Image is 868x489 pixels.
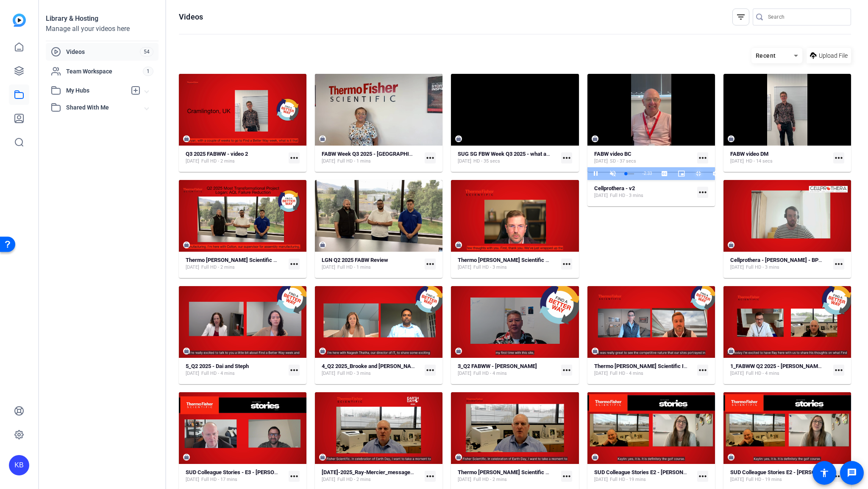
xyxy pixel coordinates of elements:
strong: FABW video BC [594,151,632,157]
strong: SUD Colleague Stories E2 - [PERSON_NAME] [730,469,839,475]
strong: SUD Colleague Stories - E3 - [PERSON_NAME] [186,469,298,475]
span: Full HD - 2 mins [337,476,371,483]
span: Full HD - 2 mins [473,476,507,483]
mat-icon: more_horiz [561,365,572,376]
strong: Q3 2025 FABWW - video 2 [186,151,248,157]
span: Full HD - 3 mins [473,264,507,271]
span: Upload File [819,51,848,60]
a: SUD Colleague Stories E2 - [PERSON_NAME][DATE]Full HD - 19 mins [594,469,694,483]
mat-icon: more_horiz [425,365,436,376]
span: 1 [143,67,153,76]
span: My Hubs [66,86,126,95]
span: [DATE] [730,476,744,483]
span: [DATE] [458,158,471,165]
mat-icon: more_horiz [289,259,300,270]
div: KB [9,455,29,475]
a: Q3 2025 FABWW - video 2[DATE]Full HD - 2 mins [186,151,285,165]
div: Progress Bar [626,173,634,174]
mat-icon: filter_list [736,12,746,22]
button: Exit Fullscreen [690,167,707,180]
strong: 4_Q2 2025_Brooke and [PERSON_NAME] [322,363,420,369]
span: [DATE] [186,370,199,377]
span: - [643,171,644,176]
a: SUG SG FBW Week Q3 2025 - what are we looking forward to (720p)[DATE]HD - 35 secs [458,151,557,165]
span: Full HD - 3 mins [337,370,371,377]
strong: FABW Week Q3 2025 - [GEOGRAPHIC_DATA] [322,151,431,157]
mat-icon: more_horiz [425,259,436,270]
span: Videos [66,48,140,56]
a: 3_Q2 FABWW - [PERSON_NAME][DATE]Full HD - 4 mins [458,363,557,377]
img: blue-gradient.svg [13,14,26,27]
mat-icon: more_horiz [425,471,436,482]
span: [DATE] [186,264,199,271]
span: [DATE] [322,264,335,271]
a: Thermo [PERSON_NAME] Scientific Simple (50157)[DATE]Full HD - 2 mins [186,257,285,271]
span: 2:33 [644,171,652,176]
a: SUD Colleague Stories - E3 - [PERSON_NAME][DATE]Full HD - 17 mins [186,469,285,483]
span: Full HD - 2 mins [201,264,235,271]
span: Full HD - 2 mins [201,158,235,165]
strong: [DATE]-2025_Ray-Mercier_message - v2 [322,469,421,475]
span: [DATE] [730,264,744,271]
span: Full HD - 19 mins [610,476,646,483]
span: [DATE] [322,158,335,165]
mat-icon: more_horiz [425,152,436,163]
span: Full HD - 3 mins [746,264,779,271]
strong: Thermo [PERSON_NAME] Scientific Simple (50156) [458,257,582,263]
strong: 3_Q2 FABWW - [PERSON_NAME] [458,363,537,369]
span: [DATE] [594,370,608,377]
span: Full HD - 4 mins [746,370,779,377]
strong: FABW video DM [730,151,768,157]
a: LGN Q2 2025 FABW Review[DATE]Full HD - 1 mins [322,257,421,271]
span: [DATE] [322,476,335,483]
strong: Thermo [PERSON_NAME] Scientific - Music Option Simple (47142) [458,469,619,475]
mat-icon: more_horiz [289,152,300,163]
span: HD - 35 secs [473,158,500,165]
a: SUD Colleague Stories E2 - [PERSON_NAME][DATE]Full HD - 19 mins [730,469,830,483]
span: [DATE] [322,370,335,377]
strong: LGN Q2 2025 FABW Review [322,257,388,263]
mat-icon: message [847,468,857,478]
mat-icon: more_horiz [697,152,708,163]
span: [DATE] [594,192,608,199]
mat-expansion-panel-header: My Hubs [46,82,159,99]
span: 54 [140,47,153,56]
strong: SUG SG FBW Week Q3 2025 - what are we looking forward to (720p) [458,151,623,157]
mat-icon: more_horiz [697,187,708,198]
span: Full HD - 3 mins [610,192,643,199]
span: SD - 37 secs [610,158,636,165]
span: [DATE] [458,264,471,271]
h1: Videos [179,12,203,22]
span: [DATE] [458,370,471,377]
mat-icon: more_horiz [833,259,844,270]
mat-icon: more_horiz [833,152,844,163]
button: Picture-in-Picture [673,167,690,180]
button: Pause [587,167,604,180]
mat-icon: more_horiz [289,471,300,482]
a: FABW video DM[DATE]HD - 14 secs [730,151,830,165]
mat-icon: accessibility [819,468,829,478]
mat-icon: more_horiz [833,365,844,376]
a: [DATE]-2025_Ray-Mercier_message - v2[DATE]Full HD - 2 mins [322,469,421,483]
a: Cellprothera - [PERSON_NAME] - BPG forum[DATE]Full HD - 3 mins [730,257,830,271]
span: Full HD - 17 mins [201,476,237,483]
mat-icon: more_horiz [697,365,708,376]
mat-icon: more_horiz [697,471,708,482]
a: Thermo [PERSON_NAME] Scientific Simple (50156)[DATE]Full HD - 3 mins [458,257,557,271]
strong: SUD Colleague Stories E2 - [PERSON_NAME] [594,469,703,475]
a: 4_Q2 2025_Brooke and [PERSON_NAME][DATE]Full HD - 3 mins [322,363,421,377]
mat-icon: more_horiz [561,152,572,163]
span: HD - 14 secs [746,158,773,165]
span: Full HD - 4 mins [610,370,643,377]
a: 5_Q2 2025 - Dai and Steph[DATE]Full HD - 4 mins [186,363,285,377]
a: FABW Week Q3 2025 - [GEOGRAPHIC_DATA][DATE]Full HD - 1 mins [322,151,421,165]
span: Full HD - 19 mins [746,476,782,483]
span: Full HD - 4 mins [473,370,507,377]
strong: Cellprothera - v2 [594,185,635,191]
strong: Thermo [PERSON_NAME] Scientific Simple (50157) [186,257,310,263]
strong: Thermo [PERSON_NAME] Scientific Interview (48219) [594,363,725,369]
mat-icon: more_horiz [561,471,572,482]
button: Upload File [807,48,851,63]
span: Full HD - 4 mins [201,370,235,377]
span: Full HD - 1 mins [337,264,371,271]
